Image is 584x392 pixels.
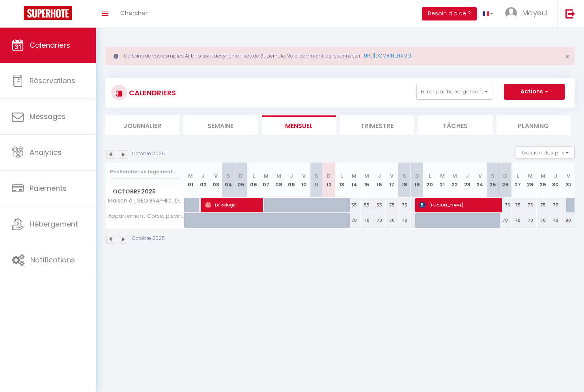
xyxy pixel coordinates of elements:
span: Réservations [30,76,75,85]
abbr: S [227,172,230,180]
div: 70 [524,213,537,228]
th: 31 [562,163,575,198]
div: 70 [537,213,549,228]
th: 23 [461,163,474,198]
button: Besoin d'aide ? [422,7,477,20]
th: 14 [348,163,360,198]
div: 75 [386,198,398,212]
span: [PERSON_NAME] [419,197,499,212]
abbr: S [315,172,318,180]
th: 25 [486,163,499,198]
th: 09 [285,163,298,198]
abbr: M [188,172,193,180]
th: 01 [185,163,197,198]
div: 55 [373,198,386,212]
abbr: L [517,172,519,180]
div: 70 [373,213,386,228]
div: 70 [386,213,398,228]
div: 70 [348,213,360,228]
th: 06 [247,163,260,198]
abbr: V [214,172,218,180]
div: 70 [549,213,562,228]
span: Analytics [30,147,62,157]
img: logout [565,9,575,19]
span: Chercher [120,9,147,17]
li: Journalier [105,115,179,135]
abbr: M [264,172,269,180]
span: × [565,52,569,61]
div: 55 [348,198,360,212]
div: 55 [360,198,373,212]
th: 12 [323,163,335,198]
th: 19 [411,163,424,198]
abbr: D [239,172,243,180]
th: 07 [260,163,272,198]
button: Close [565,53,569,60]
abbr: D [415,172,419,180]
th: 20 [424,163,436,198]
div: 75 [511,198,524,212]
div: Certains de vos comptes Airbnb sont désynchronisés de SuperHote. Voici comment les reconnecter : [105,47,575,65]
abbr: M [364,172,369,180]
th: 03 [209,163,222,198]
abbr: M [452,172,457,180]
div: 70 [360,213,373,228]
abbr: D [503,172,507,180]
th: 26 [499,163,511,198]
th: 04 [222,163,235,198]
abbr: V [390,172,394,180]
img: Super Booking [24,6,72,20]
abbr: L [252,172,255,180]
span: Octobre 2025 [106,186,184,197]
a: [URL][DOMAIN_NAME] [362,52,411,59]
th: 05 [235,163,247,198]
abbr: V [478,172,482,180]
th: 22 [449,163,461,198]
abbr: J [554,172,557,180]
th: 28 [524,163,537,198]
span: Messages [30,111,65,121]
li: Planning [496,115,571,135]
abbr: D [327,172,331,180]
abbr: M [528,172,533,180]
div: 75 [549,198,562,212]
span: Mayeul [522,8,547,18]
th: 15 [360,163,373,198]
span: Calendriers [30,40,70,50]
th: 13 [335,163,348,198]
th: 10 [298,163,310,198]
th: 27 [511,163,524,198]
span: Paiements [30,183,67,193]
li: Tâches [418,115,492,135]
span: Notifications [30,255,75,265]
abbr: J [202,172,205,180]
span: Appartement Corse, piscine et mer [107,213,186,219]
div: 75 [537,198,549,212]
span: Hébergement [30,219,78,229]
th: 11 [310,163,323,198]
th: 16 [373,163,386,198]
abbr: V [567,172,570,180]
th: 18 [398,163,411,198]
th: 30 [549,163,562,198]
abbr: S [403,172,406,180]
button: Actions [504,84,565,100]
abbr: J [466,172,469,180]
abbr: L [429,172,431,180]
span: Maison à [GEOGRAPHIC_DATA] avec jardin privé (à 1.4 km de la plage) [107,198,186,204]
button: Filtrer par hébergement [416,84,492,100]
div: 70 [511,213,524,228]
abbr: J [290,172,293,180]
th: 02 [197,163,209,198]
th: 17 [386,163,398,198]
abbr: M [352,172,356,180]
p: Octobre 2025 [132,150,165,158]
button: Gestion des prix [516,147,575,158]
abbr: L [340,172,343,180]
abbr: S [491,172,494,180]
li: Mensuel [262,115,336,135]
th: 21 [436,163,449,198]
th: 08 [272,163,285,198]
abbr: V [302,172,306,180]
li: Semaine [183,115,257,135]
